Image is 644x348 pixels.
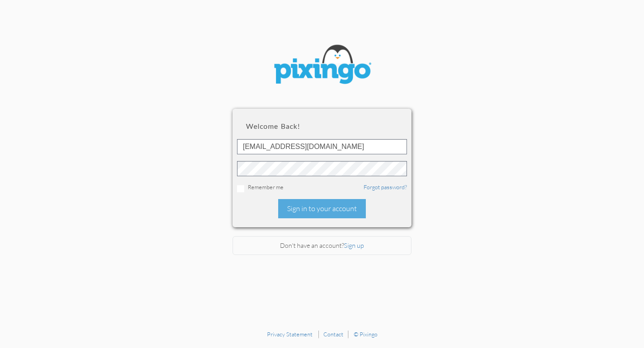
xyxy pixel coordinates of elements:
[237,139,407,154] input: ID or Email
[246,122,398,130] h2: Welcome back!
[267,331,313,338] a: Privacy Statement
[237,183,407,192] div: Remember me
[323,331,343,338] a: Contact
[233,236,411,255] div: Don't have an account?
[278,199,366,218] div: Sign in to your account
[354,331,377,338] a: © Pixingo
[364,183,407,191] a: Forgot password?
[344,242,364,249] a: Sign up
[268,40,376,91] img: pixingo logo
